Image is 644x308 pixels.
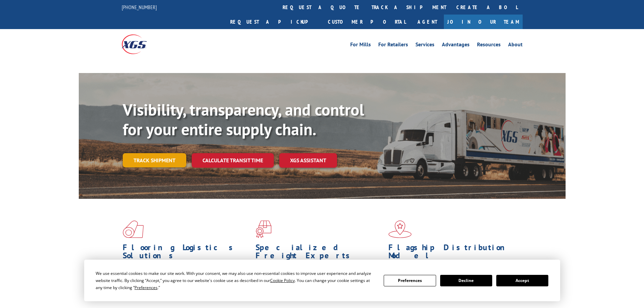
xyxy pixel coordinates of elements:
[84,260,560,301] div: Cookie Consent Prompt
[256,220,271,238] img: xgs-icon-focused-on-flooring-red
[415,42,434,49] a: Services
[384,275,436,286] button: Preferences
[477,42,501,49] a: Resources
[192,153,274,168] a: Calculate transit time
[496,275,548,286] button: Accept
[135,285,158,290] span: Preferences
[122,4,157,10] a: [PHONE_NUMBER]
[388,243,516,263] h1: Flagship Distribution Model
[270,278,295,283] span: Cookie Policy
[225,15,323,29] a: Request a pickup
[256,243,383,263] h1: Specialized Freight Experts
[279,153,337,168] a: XGS ASSISTANT
[444,15,523,29] a: Join Our Team
[508,42,523,49] a: About
[123,220,144,238] img: xgs-icon-total-supply-chain-intelligence-red
[96,270,376,291] div: We use essential cookies to make our site work. With your consent, we may also use non-essential ...
[411,15,444,29] a: Agent
[440,275,492,286] button: Decline
[388,220,412,238] img: xgs-icon-flagship-distribution-model-red
[378,42,408,49] a: For Retailers
[123,153,186,167] a: Track shipment
[442,42,470,49] a: Advantages
[323,15,411,29] a: Customer Portal
[123,99,364,140] b: Visibility, transparency, and control for your entire supply chain.
[123,243,251,263] h1: Flooring Logistics Solutions
[350,42,371,49] a: For Mills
